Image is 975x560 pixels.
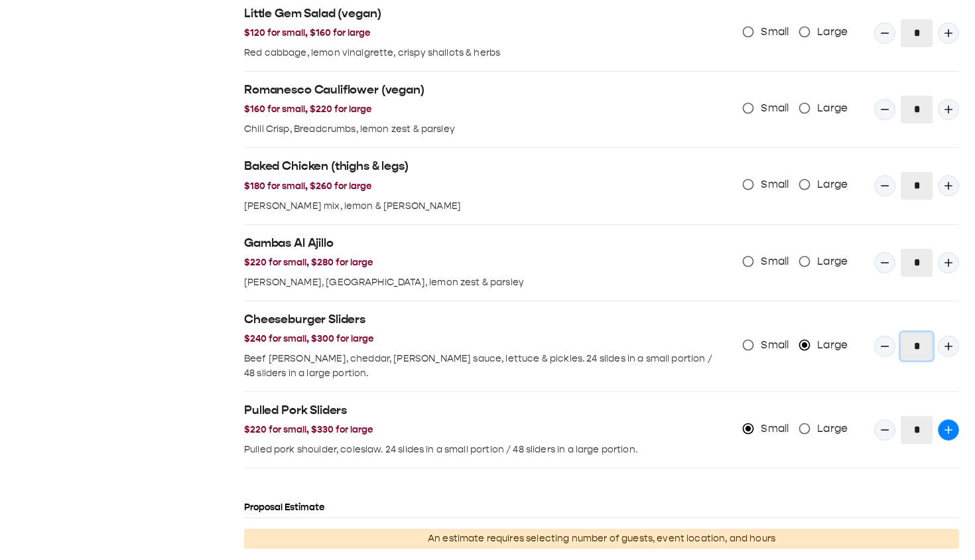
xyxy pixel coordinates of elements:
h2: Romanesco Cauliflower (vegan) [244,82,717,98]
span: Large [817,24,848,40]
p: Pulled pork shoulder, coleslaw. 24 slides in a small portion / 48 sliders in a large portion. [244,443,717,457]
span: Large [817,421,848,437]
p: [PERSON_NAME], [GEOGRAPHIC_DATA], lemon zest & parsley [244,275,717,290]
span: Small [761,100,789,116]
h2: Baked Chicken (thighs & legs) [244,159,717,175]
h3: $120 for small, $160 for large [244,26,717,40]
h2: Little Gem Salad (vegan) [244,6,717,22]
h3: $240 for small, $300 for large [244,332,717,346]
h2: Cheeseburger Sliders [244,312,717,328]
h3: $220 for small, $280 for large [244,255,717,270]
span: Large [817,253,848,269]
p: Red cabbage, lemon vinaigrette, crispy shallots & herbs [244,46,717,60]
span: Large [817,337,848,353]
h2: Gambas Al Ajillo [244,236,717,251]
h3: $160 for small, $220 for large [244,102,717,117]
span: Small [761,253,789,269]
h3: $180 for small, $260 for large [244,179,717,194]
div: Quantity Input [874,19,959,47]
h2: Pulled Pork Sliders [244,403,717,419]
h3: Proposal Estimate [244,500,959,515]
span: Large [817,100,848,116]
span: Small [761,176,789,192]
div: Quantity Input [874,96,959,123]
span: Small [761,337,789,353]
p: Beef [PERSON_NAME], cheddar, [PERSON_NAME] sauce, lettuce & pickles. 24 slides in a small portion... [244,352,717,381]
p: An estimate requires selecting number of guests, event location, and hours [249,531,954,546]
span: Small [761,24,789,40]
h3: $220 for small, $330 for large [244,423,717,437]
p: [PERSON_NAME] mix, lemon & [PERSON_NAME] [244,199,717,214]
span: Small [761,421,789,437]
p: Chili Crisp, Breadcrumbs, lemon zest & parsley [244,122,717,137]
div: Quantity Input [874,172,959,200]
div: Quantity Input [874,332,959,360]
div: Quantity Input [874,249,959,277]
span: Large [817,176,848,192]
div: Quantity Input [874,416,959,444]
